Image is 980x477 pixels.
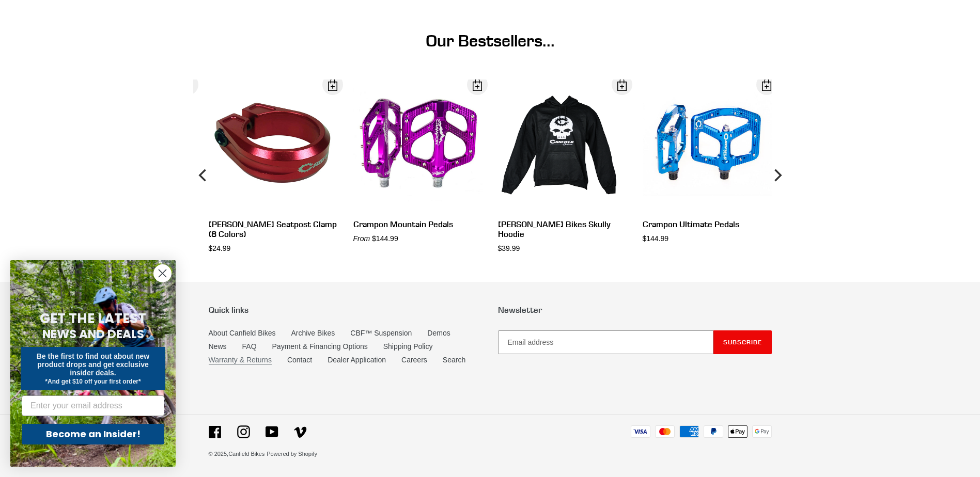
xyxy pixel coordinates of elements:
[209,451,265,457] small: © 2025,
[209,79,338,254] a: [PERSON_NAME] Seatpost Clamp (8 Colors) $24.99 Open Dialog Canfield Seatpost Clamp (8 Colors)
[209,329,276,337] a: About Canfield Bikes
[22,424,164,444] button: Become an Insider!
[401,356,427,364] a: Careers
[443,356,465,364] a: Search
[209,342,227,351] a: News
[22,395,164,416] input: Enter your email address
[287,356,312,364] a: Contact
[291,329,335,337] a: Archive Bikes
[42,326,144,342] span: NEWS AND DEALS
[383,342,433,351] a: Shipping Policy
[272,342,368,351] a: Payment & Financing Options
[498,330,713,354] input: Email address
[209,305,483,315] p: Quick links
[193,79,214,272] button: Previous
[45,378,141,385] span: *And get $10 off your first order*
[228,451,265,457] a: Canfield Bikes
[723,338,762,346] span: Subscribe
[713,330,772,354] button: Subscribe
[767,79,787,272] button: Next
[153,264,172,282] button: Close dialog
[267,451,317,457] a: Powered by Shopify
[37,352,150,377] span: Be the first to find out about new product drops and get exclusive insider deals.
[427,329,450,337] a: Demos
[209,356,272,364] a: Warranty & Returns
[498,305,772,315] p: Newsletter
[350,329,412,337] a: CBF™ Suspension
[328,356,386,364] a: Dealer Application
[242,342,257,351] a: FAQ
[40,309,146,328] span: GET THE LATEST
[209,31,772,51] h1: Our Bestsellers...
